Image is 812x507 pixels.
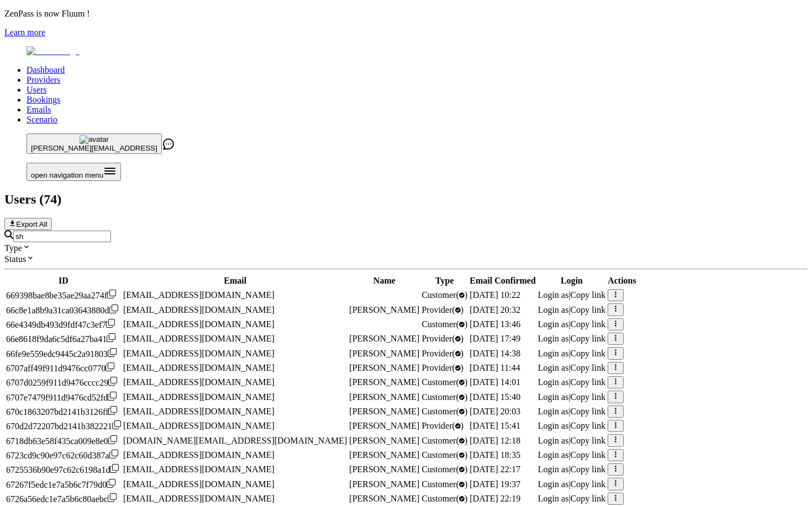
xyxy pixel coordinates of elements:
[27,115,57,124] a: Scenario
[470,421,520,430] span: [DATE] 15:41
[6,348,121,359] div: Click to copy
[571,305,606,314] span: Copy link
[538,305,605,315] div: |
[538,349,569,358] span: Login as
[421,494,467,503] span: validated
[571,349,606,358] span: Copy link
[349,349,419,358] span: [PERSON_NAME]
[421,363,463,372] span: validated
[27,85,46,94] a: Users
[123,334,275,343] span: [EMAIL_ADDRESS][DOMAIN_NAME]
[4,218,52,230] button: Export All
[470,363,520,372] span: [DATE] 11:44
[538,421,605,431] div: |
[470,450,520,460] span: [DATE] 18:35
[123,436,347,445] span: [DOMAIN_NAME][EMAIL_ADDRESS][DOMAIN_NAME]
[571,290,606,300] span: Copy link
[538,334,569,343] span: Login as
[470,349,520,358] span: [DATE] 14:38
[123,494,275,503] span: [EMAIL_ADDRESS][DOMAIN_NAME]
[6,392,121,403] div: Click to copy
[538,450,569,460] span: Login as
[421,450,467,460] span: validated
[349,494,419,503] span: [PERSON_NAME]
[4,253,808,264] div: Status
[571,392,606,402] span: Copy link
[571,465,606,474] span: Copy link
[538,407,569,416] span: Login as
[470,479,520,489] span: [DATE] 19:37
[538,334,605,344] div: |
[27,95,60,104] a: Bookings
[349,436,419,445] span: [PERSON_NAME]
[538,465,605,474] div: |
[538,305,569,314] span: Login as
[538,392,569,402] span: Login as
[538,363,569,372] span: Login as
[349,377,419,387] span: [PERSON_NAME]
[80,135,109,144] img: avatar
[421,377,467,387] span: validated
[27,46,80,56] img: Fluum Logo
[538,494,605,504] div: |
[123,450,275,460] span: [EMAIL_ADDRESS][DOMAIN_NAME]
[123,275,347,286] th: Email
[470,377,520,387] span: [DATE] 14:01
[571,479,606,489] span: Copy link
[6,290,121,301] div: Click to copy
[571,334,606,343] span: Copy link
[421,421,463,430] span: validated
[27,134,162,154] button: avatar[PERSON_NAME][EMAIL_ADDRESS]
[6,450,121,461] div: Click to copy
[421,319,467,329] span: validated
[123,349,275,358] span: [EMAIL_ADDRESS][DOMAIN_NAME]
[13,231,111,242] input: Search by email
[538,377,605,387] div: |
[4,192,808,207] h2: Users ( 74 )
[123,319,275,329] span: [EMAIL_ADDRESS][DOMAIN_NAME]
[31,144,157,152] span: [PERSON_NAME][EMAIL_ADDRESS]
[4,9,808,19] p: ZenPass is now Fluum !
[571,407,606,416] span: Copy link
[123,479,275,489] span: [EMAIL_ADDRESS][DOMAIN_NAME]
[349,275,420,286] th: Name
[6,319,121,330] div: Click to copy
[421,465,467,474] span: validated
[421,290,467,300] span: validated
[349,479,419,489] span: [PERSON_NAME]
[571,494,606,503] span: Copy link
[571,319,606,329] span: Copy link
[349,392,419,402] span: [PERSON_NAME]
[6,493,121,504] div: Click to copy
[470,407,520,416] span: [DATE] 20:03
[27,65,65,74] a: Dashboard
[6,479,121,490] div: Click to copy
[123,392,275,402] span: [EMAIL_ADDRESS][DOMAIN_NAME]
[123,363,275,372] span: [EMAIL_ADDRESS][DOMAIN_NAME]
[537,275,606,286] th: Login
[470,334,520,343] span: [DATE] 17:49
[123,305,275,314] span: [EMAIL_ADDRESS][DOMAIN_NAME]
[27,75,60,84] a: Providers
[6,305,121,316] div: Click to copy
[470,494,520,503] span: [DATE] 22:19
[538,436,569,445] span: Login as
[538,290,569,300] span: Login as
[538,436,605,446] div: |
[538,319,605,329] div: |
[538,363,605,373] div: |
[421,407,467,416] span: validated
[538,290,605,300] div: |
[349,407,419,416] span: [PERSON_NAME]
[571,450,606,460] span: Copy link
[571,436,606,445] span: Copy link
[31,171,103,179] span: open navigation menu
[421,392,467,402] span: validated
[470,290,520,300] span: [DATE] 10:22
[349,421,419,430] span: [PERSON_NAME]
[421,436,467,445] span: validated
[6,435,121,446] div: Click to copy
[538,349,605,359] div: |
[470,319,520,329] span: [DATE] 13:46
[27,105,51,114] a: Emails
